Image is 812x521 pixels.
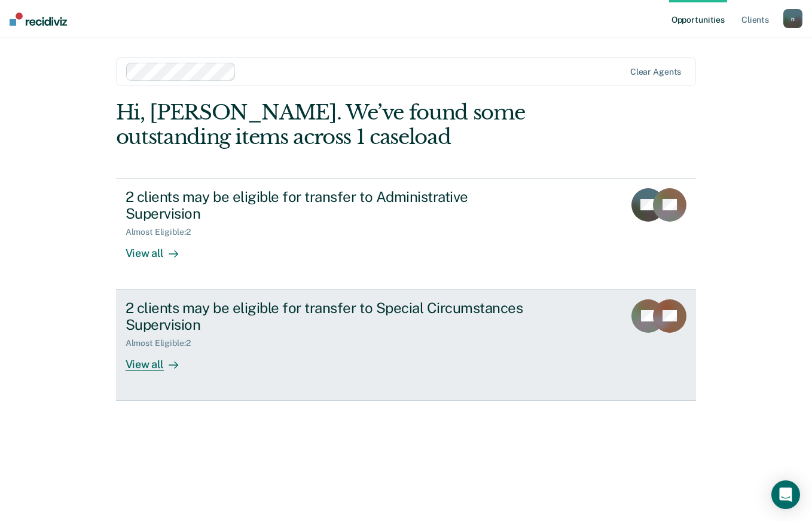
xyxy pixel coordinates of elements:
[126,188,545,223] div: 2 clients may be eligible for transfer to Administrative Supervision
[126,338,200,348] div: Almost Eligible : 2
[126,299,545,334] div: 2 clients may be eligible for transfer to Special Circumstances Supervision
[116,100,580,149] div: Hi, [PERSON_NAME]. We’ve found some outstanding items across 1 caseload
[126,348,193,372] div: View all
[771,480,800,509] div: Open Intercom Messenger
[116,178,697,290] a: 2 clients may be eligible for transfer to Administrative SupervisionAlmost Eligible:2View all
[116,290,697,401] a: 2 clients may be eligible for transfer to Special Circumstances SupervisionAlmost Eligible:2View all
[630,67,681,77] div: Clear agents
[126,227,200,237] div: Almost Eligible : 2
[126,237,193,260] div: View all
[10,13,67,26] img: Recidiviz
[783,9,802,28] button: n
